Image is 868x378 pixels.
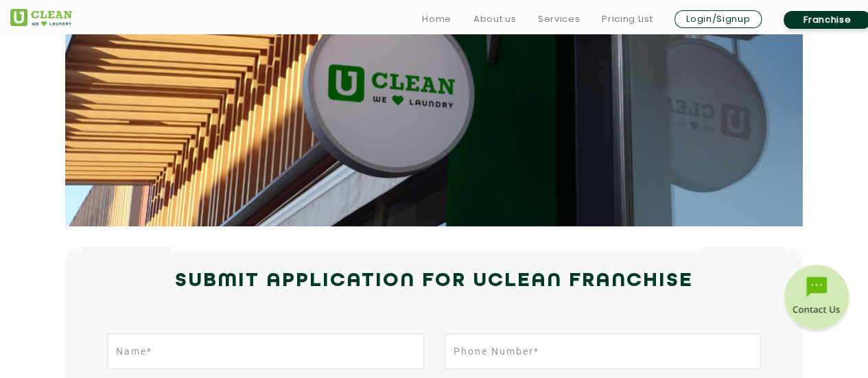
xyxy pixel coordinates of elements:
[10,9,72,26] img: UClean Laundry and Dry Cleaning
[782,265,851,333] img: contact-btn
[473,11,516,27] a: About us
[107,333,423,369] input: Name*
[422,11,451,27] a: Home
[538,11,580,27] a: Services
[445,333,761,369] input: Phone Number*
[675,10,762,28] a: Login/Signup
[602,11,653,27] a: Pricing List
